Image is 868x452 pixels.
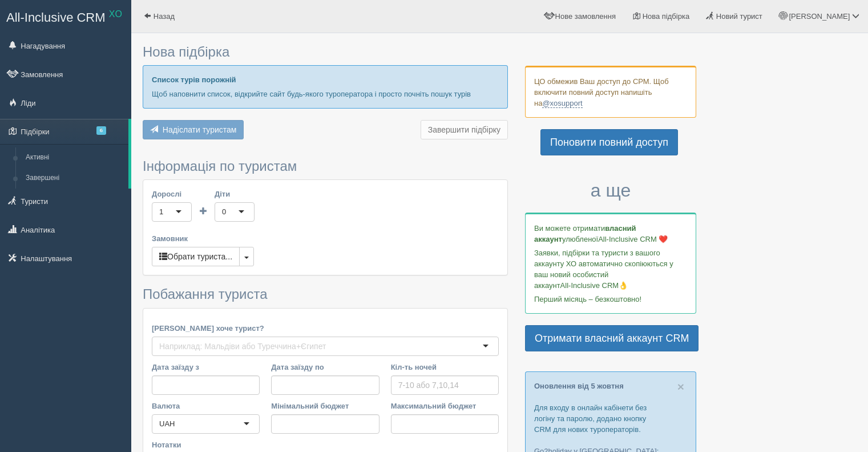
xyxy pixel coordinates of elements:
[159,418,175,430] div: UAH
[534,247,687,291] p: Заявки, підбірки та туристи з вашого аккаунту ХО автоматично скопіюються у ваш новий особистий ак...
[560,281,628,290] span: All-Inclusive CRM👌
[525,181,696,201] h3: а ще
[159,341,330,352] input: Наприклад: Мальдіви або Туреччина+Єгипет
[152,401,260,411] label: Валюта
[152,362,260,373] label: Дата заїзду з
[716,12,762,21] span: Новий турист
[163,125,237,134] span: Надіслати туристам
[215,189,255,199] label: Діти
[159,206,163,218] div: 1
[534,224,636,243] b: власний аккаунт
[677,381,684,393] button: Close
[555,12,616,21] span: Нове замовлення
[643,12,690,21] span: Нова підбірка
[540,129,678,155] a: Поновити повний доступ
[96,126,106,135] span: 6
[271,401,379,411] label: Мінімальний бюджет
[525,66,696,118] div: ЦО обмежив Ваш доступ до СРМ. Щоб включити повний доступ напишіть на
[152,323,499,334] label: [PERSON_NAME] хоче турист?
[534,402,687,435] p: Для входу в онлайн кабінети без логіну та паролю, додано кнопку CRM для нових туроператорів.
[154,12,175,21] span: Назад
[534,294,687,305] p: Перший місяць – безкоштовно!
[152,75,236,84] b: Список турів порожній
[421,120,508,139] button: Завершити підбірку
[789,12,850,21] span: [PERSON_NAME]
[109,9,122,19] sup: XO
[143,45,508,59] h3: Нова підбірка
[534,382,624,390] a: Оновлення від 5 жовтня
[391,375,499,395] input: 7-10 або 7,10,14
[21,168,128,189] a: Завершені
[152,89,499,99] p: Щоб наповнити список, відкрийте сайт будь-якого туроператора і просто почніть пошук турів
[271,362,379,373] label: Дата заїзду по
[6,10,106,25] span: All-Inclusive CRM
[152,233,499,244] label: Замовник
[222,206,226,218] div: 0
[542,99,582,108] a: @xosupport
[525,325,699,351] a: Отримати власний аккаунт CRM
[152,439,499,450] label: Нотатки
[152,189,192,199] label: Дорослі
[143,159,508,174] h3: Інформація по туристам
[143,120,244,139] button: Надіслати туристам
[677,380,684,393] span: ×
[1,1,131,32] a: All-Inclusive CRM XO
[391,401,499,411] label: Максимальний бюджет
[534,223,687,245] p: Ви можете отримати улюбленої
[21,147,128,168] a: Активні
[598,235,668,243] span: All-Inclusive CRM ❤️
[143,286,268,302] span: Побажання туриста
[391,362,499,373] label: Кіл-ть ночей
[152,247,240,266] button: Обрати туриста...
